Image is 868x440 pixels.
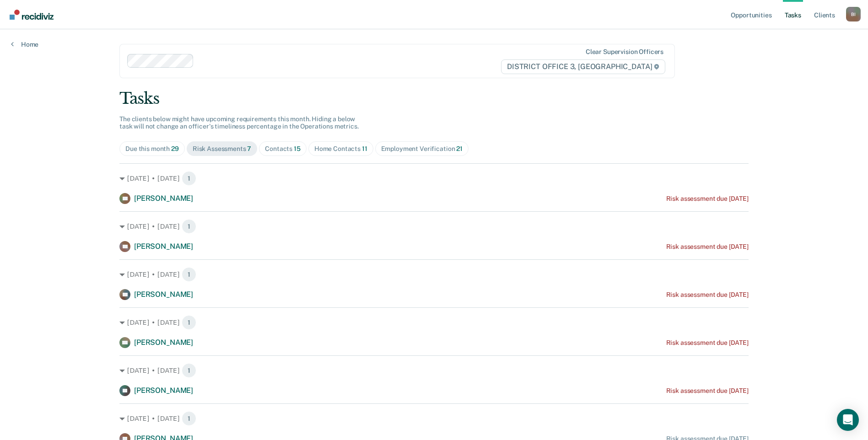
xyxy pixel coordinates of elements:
span: [PERSON_NAME] [134,290,193,299]
div: Employment Verification [381,145,463,153]
div: [DATE] • [DATE] 1 [119,267,749,282]
span: DISTRICT OFFICE 3, [GEOGRAPHIC_DATA] [501,59,665,74]
span: 11 [362,145,367,152]
span: 21 [456,145,463,152]
span: The clients below might have upcoming requirements this month. Hiding a below task will not chang... [119,115,359,130]
span: 1 [182,171,196,186]
span: 29 [171,145,179,152]
a: Home [11,40,38,48]
div: Due this month [125,145,179,153]
div: Risk assessment due [DATE] [666,195,749,203]
div: Clear supervision officers [586,48,663,56]
span: 1 [182,315,196,330]
div: Contacts [265,145,301,153]
button: Profile dropdown button [846,7,861,21]
div: B I [846,7,861,21]
div: [DATE] • [DATE] 1 [119,219,749,234]
span: 1 [182,267,196,282]
div: Risk assessment due [DATE] [666,291,749,299]
span: [PERSON_NAME] [134,242,193,251]
div: Risk assessment due [DATE] [666,243,749,251]
div: [DATE] • [DATE] 1 [119,363,749,378]
span: [PERSON_NAME] [134,194,193,203]
div: [DATE] • [DATE] 1 [119,315,749,330]
span: 15 [294,145,301,152]
span: [PERSON_NAME] [134,338,193,347]
div: Tasks [119,89,749,108]
img: Recidiviz [10,10,54,20]
div: [DATE] • [DATE] 1 [119,171,749,186]
div: Open Intercom Messenger [837,409,859,431]
span: 1 [182,219,196,234]
span: 1 [182,363,196,378]
span: 1 [182,411,196,426]
div: Risk Assessments [193,145,252,153]
div: Home Contacts [314,145,367,153]
span: 7 [247,145,251,152]
div: Risk assessment due [DATE] [666,339,749,347]
span: [PERSON_NAME] [134,386,193,395]
div: [DATE] • [DATE] 1 [119,411,749,426]
div: Risk assessment due [DATE] [666,387,749,395]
